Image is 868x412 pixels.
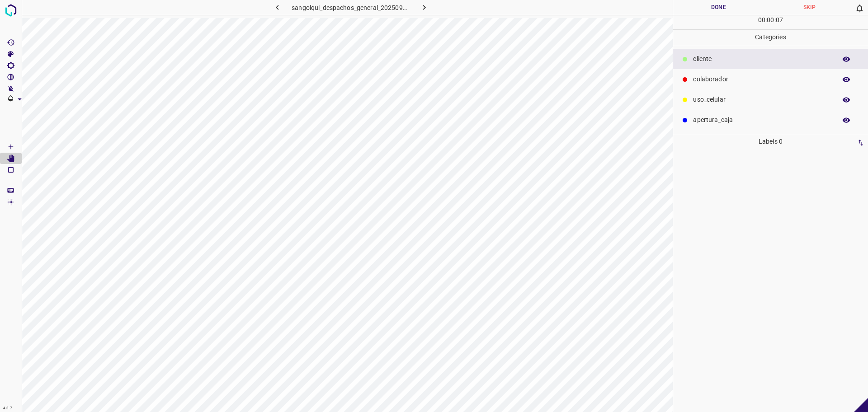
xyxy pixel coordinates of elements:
div: apertura_caja [673,110,868,130]
p: Categories [673,30,868,45]
p: 00 [758,15,765,25]
p: cliente [693,54,832,64]
div: cliente [673,49,868,69]
p: 07 [776,15,783,25]
h6: sangolqui_despachos_general_20250902_115019_251360.jpg [292,2,410,15]
p: 00 [767,15,774,25]
p: colaborador [693,75,832,84]
div: uso_celular [673,89,868,110]
div: 4.3.7 [1,405,14,412]
div: : : [758,15,783,29]
div: colaborador [673,69,868,89]
p: apertura_caja [693,115,832,125]
img: logo [3,2,19,19]
p: Labels 0 [676,134,865,149]
p: uso_celular [693,95,832,104]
